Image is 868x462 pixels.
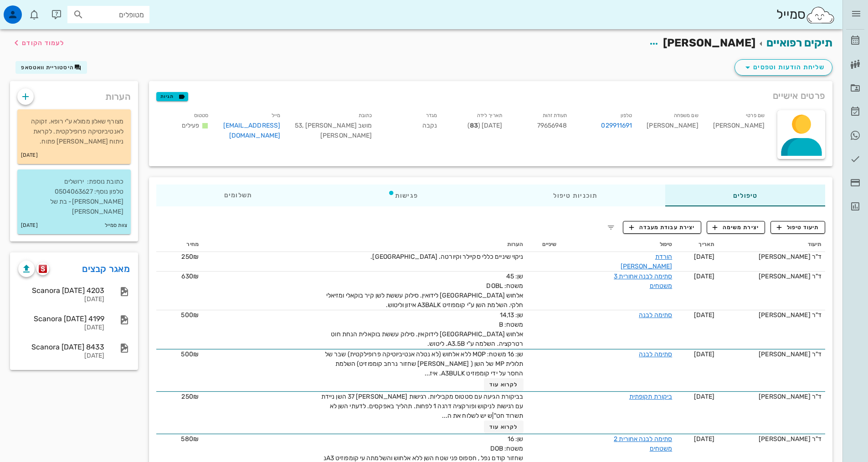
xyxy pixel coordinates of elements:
[25,117,123,147] p: מצורף שאלון ממולא ע"י רופא. זקוקה לאנטיביוטיקה פרופילקטית. לקראת ניתוח [PERSON_NAME] פתוח.
[623,221,701,234] button: יצירת עבודת מעבדה
[10,81,138,108] div: הערות
[181,311,198,319] span: 500₪
[694,311,714,319] span: [DATE]
[773,88,825,103] span: פרטים אישיים
[272,113,280,118] small: מייל
[694,393,714,400] span: [DATE]
[39,265,47,273] img: scanora logo
[18,343,104,351] div: Scanora [DATE] 8433
[302,122,303,129] span: ,
[706,108,772,146] div: [PERSON_NAME]
[676,237,718,252] th: תאריך
[806,6,835,24] img: SmileCloud logo
[770,221,825,234] button: תיעוד טיפול
[22,39,64,47] span: לעמוד הקודם
[665,185,825,206] div: טיפולים
[202,237,527,252] th: הערות
[181,393,198,400] span: 250₪
[181,253,198,261] span: 250₪
[722,434,822,444] div: ד"ר [PERSON_NAME]
[331,311,523,348] span: שן: 14,13 משטח: B אלחוש [GEOGRAPHIC_DATA] לידוקאין. סילוק עששת בוקאלית הנחת חוט רטרקציה. השלמה ע"...
[639,350,672,358] a: סתימה לבנה
[320,185,486,206] div: פגישות
[181,272,198,280] span: 630₪
[82,262,130,276] a: מאגר קבצים
[694,253,714,261] span: [DATE]
[722,392,822,401] div: ד"ר [PERSON_NAME]
[694,272,714,280] span: [DATE]
[21,64,74,71] span: היסטוריית וואטסאפ
[21,150,38,160] small: [DATE]
[321,393,524,420] span: בביקורת הגיעה עם סטטוס מקביליות. רגישות [PERSON_NAME] 37 השן ניידת עם רגישות לניקוש ופורקציה דרגה...
[325,350,524,377] span: שן: 16 משטח: MOP ללא אלחוש (לא נטלה אנטיביוטיקה פרופילקטית) שבר של תלולית MP של השן ( [PERSON_NAM...
[742,62,825,73] span: שליחת הודעות וטפסים
[614,272,672,290] a: סתימה לבנה אחורית 3 משטחים
[663,36,755,49] span: [PERSON_NAME]
[629,223,695,231] span: יצירת עבודת מעבדה
[18,314,104,323] div: Scanora [DATE] 4199
[181,435,198,443] span: 580₪
[527,237,560,252] th: שיניים
[489,424,518,430] span: לקרוא עוד
[181,350,198,358] span: 500₪
[326,272,524,309] span: שן: 45 משטח: DOBL אלחוש [GEOGRAPHIC_DATA] לידואין. סילוק עששת לשן קיר בוקאלי ומזיאלי חלקי. השלמת ...
[15,61,87,74] button: היסטוריית וואטסאפ
[486,185,665,206] div: תוכניות טיפול
[467,122,502,129] span: [DATE] ( )
[156,92,188,101] button: תגיות
[160,92,184,101] span: תגיות
[484,378,524,391] button: לקרוא עוד
[156,237,202,252] th: מחיר
[182,122,200,129] span: פעילים
[621,253,672,270] a: הורדת [PERSON_NAME]
[674,113,699,118] small: שם משפחה
[777,223,819,231] span: תיעוד טיפול
[639,311,672,319] a: סתימה לבנה
[543,113,567,118] small: תעודת זהות
[359,113,372,118] small: כתובת
[470,122,478,129] strong: 83
[776,5,835,25] div: סמייל
[194,113,209,118] small: סטטוס
[379,108,444,146] div: נקבה
[629,393,672,400] a: ביקורת תקופתית
[766,36,832,49] a: תיקים רפואיים
[224,192,252,199] span: תשלומים
[36,262,49,275] button: scanora logo
[722,272,822,281] div: ד"ר [PERSON_NAME]
[18,352,104,360] div: [DATE]
[601,121,632,131] a: 029911691
[694,435,714,443] span: [DATE]
[25,177,123,217] p: כתובת נוספת: ירושלים טלפון נוסף: 0504063627 [PERSON_NAME]- בת של [PERSON_NAME]
[295,122,372,129] span: מושב [PERSON_NAME] 53
[223,122,281,139] a: [EMAIL_ADDRESS][DOMAIN_NAME]
[713,223,759,231] span: יצירת משימה
[746,113,765,118] small: שם פרטי
[11,35,64,51] button: לעמוד הקודם
[18,324,104,332] div: [DATE]
[694,350,714,358] span: [DATE]
[21,221,38,231] small: [DATE]
[621,113,632,118] small: טלפון
[722,252,822,262] div: ד"ר [PERSON_NAME]
[537,122,567,129] span: 79656948
[18,286,104,295] div: Scanora [DATE] 4203
[477,113,502,118] small: תאריך לידה
[484,421,524,433] button: לקרוא עוד
[718,237,825,252] th: תיעוד
[370,253,523,261] span: ניקוי שיניים כללי סקיילר וקיורטה. [GEOGRAPHIC_DATA].
[105,221,127,231] small: צוות סמייל
[489,381,518,388] span: לקרוא עוד
[18,296,104,303] div: [DATE]
[560,237,676,252] th: טיפול
[426,113,437,118] small: מגדר
[722,310,822,320] div: ד"ר [PERSON_NAME]
[614,435,672,452] a: סתימה לבנה אחורית 2 משטחים
[320,132,372,139] span: [PERSON_NAME]
[734,59,832,76] button: שליחת הודעות וטפסים
[722,349,822,359] div: ד"ר [PERSON_NAME]
[639,108,705,146] div: [PERSON_NAME]
[27,7,32,13] span: תג
[707,221,765,234] button: יצירת משימה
